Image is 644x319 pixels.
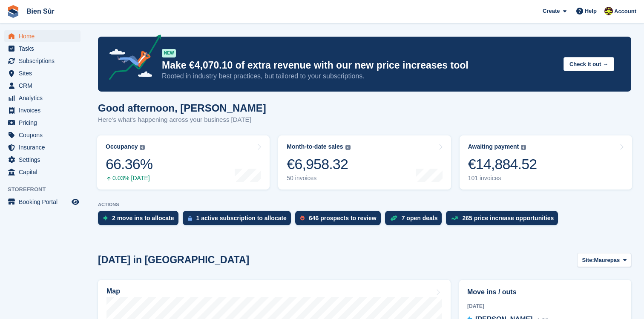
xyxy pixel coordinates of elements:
[287,155,350,173] div: €6,958.32
[446,211,562,230] a: 265 price increase opportunities
[467,302,623,310] div: [DATE]
[19,129,70,141] span: Coupons
[4,141,80,153] a: menu
[4,166,80,178] a: menu
[196,215,287,221] div: 1 active subscription to allocate
[8,185,85,194] span: Storefront
[287,175,350,182] div: 50 invoices
[183,211,295,230] a: 1 active subscription to allocate
[19,166,70,178] span: Capital
[468,143,519,150] div: Awaiting payment
[106,143,138,150] div: Occupancy
[98,102,266,114] h1: Good afternoon, [PERSON_NAME]
[521,145,526,150] img: icon-info-grey-7440780725fd019a000dd9b08b2336e03edf1995a4989e88bcd33f0948082b44.svg
[468,155,537,173] div: €14,884.52
[19,43,70,55] span: Tasks
[462,215,554,221] div: 265 price increase opportunities
[162,72,557,81] p: Rooted in industry best practices, but tailored to your subscriptions.
[70,197,80,207] a: Preview store
[582,256,594,264] span: Site:
[97,135,270,190] a: Occupancy 66.36% 0.03% [DATE]
[140,145,145,150] img: icon-info-grey-7440780725fd019a000dd9b08b2336e03edf1995a4989e88bcd33f0948082b44.svg
[468,175,537,182] div: 101 invoices
[4,30,80,42] a: menu
[19,55,70,67] span: Subscriptions
[577,253,631,267] button: Site: Maurepas
[19,104,70,116] span: Invoices
[4,117,80,129] a: menu
[19,80,70,92] span: CRM
[385,211,446,230] a: 7 open deals
[4,154,80,166] a: menu
[19,196,70,208] span: Booking Portal
[287,143,343,150] div: Month-to-date sales
[98,211,183,230] a: 2 move ins to allocate
[345,145,351,150] img: icon-info-grey-7440780725fd019a000dd9b08b2336e03edf1995a4989e88bcd33f0948082b44.svg
[4,80,80,92] a: menu
[19,117,70,129] span: Pricing
[7,5,20,18] img: stora-icon-8386f47178a22dfd0bd8f6a31ec36ba5ce8667c1dd55bd0f319d3a0aa187defe.svg
[103,216,108,221] img: move_ins_to_allocate_icon-fdf77a2bb77ea45bf5b3d319d69a93e2d87916cf1d5bf7949dd705db3b84f3ca.svg
[19,141,70,153] span: Insurance
[4,129,80,141] a: menu
[390,215,397,221] img: deal-1b604bf984904fb50ccaf53a9ad4b4a5d6e5aea283cecdc64d6e3604feb123c2.svg
[162,59,557,72] p: Make €4,070.10 of extra revenue with our new price increases tool
[106,155,152,173] div: 66.36%
[563,57,614,71] button: Check it out →
[543,7,560,15] span: Create
[112,215,174,221] div: 2 move ins to allocate
[4,196,80,208] a: menu
[4,43,80,55] a: menu
[106,287,120,295] h2: Map
[102,34,161,83] img: price-adjustments-announcement-icon-8257ccfd72463d97f412b2fc003d46551f7dbcb40ab6d574587a9cd5c0d94...
[604,7,613,15] img: Marie Tran
[460,135,632,190] a: Awaiting payment €14,884.52 101 invoices
[4,55,80,67] a: menu
[467,287,623,297] h2: Move ins / outs
[585,7,597,15] span: Help
[300,216,305,221] img: prospect-51fa495bee0391a8d652442698ab0144808aea92771e9ea1ae160a38d050c398.svg
[4,92,80,104] a: menu
[162,49,176,57] div: NEW
[402,215,438,221] div: 7 open deals
[98,202,631,207] p: ACTIONS
[451,216,458,220] img: price_increase_opportunities-93ffe204e8149a01c8c9dc8f82e8f89637d9d84a8eef4429ea346261dce0b2c0.svg
[98,254,249,266] h2: [DATE] in [GEOGRAPHIC_DATA]
[309,215,377,221] div: 646 prospects to review
[188,216,192,221] img: active_subscription_to_allocate_icon-d502201f5373d7db506a760aba3b589e785aa758c864c3986d89f69b8ff3...
[594,256,620,264] span: Maurepas
[106,175,152,182] div: 0.03% [DATE]
[19,154,70,166] span: Settings
[278,135,451,190] a: Month-to-date sales €6,958.32 50 invoices
[23,4,58,18] a: Bien Sûr
[295,211,385,230] a: 646 prospects to review
[19,92,70,104] span: Analytics
[98,115,266,125] p: Here's what's happening across your business [DATE]
[4,67,80,79] a: menu
[614,7,636,16] span: Account
[4,104,80,116] a: menu
[19,67,70,79] span: Sites
[19,30,70,42] span: Home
